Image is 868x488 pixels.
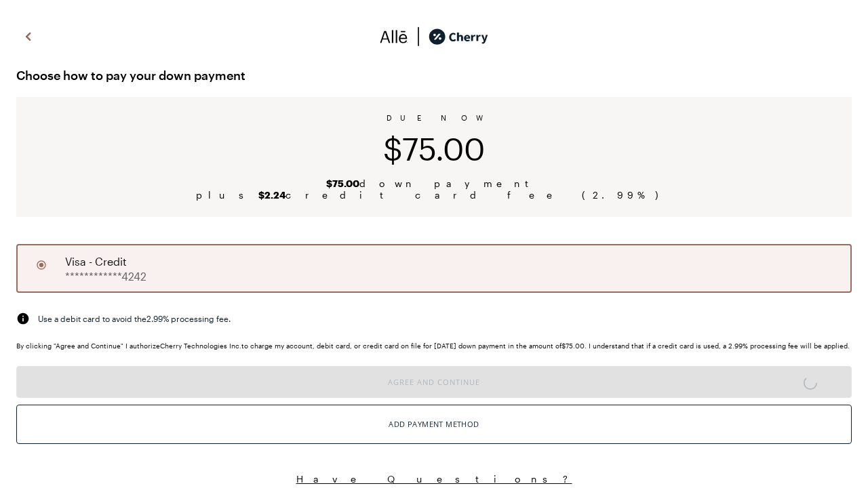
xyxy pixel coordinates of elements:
[326,178,359,189] b: $75.00
[65,253,127,270] span: visa - credit
[16,405,852,444] button: Add Payment Method
[380,26,408,47] img: svg%3e
[38,312,231,325] span: Use a debit card to avoid the 2.99 % processing fee.
[196,189,672,201] span: plus credit card fee ( 2.99 %)
[16,312,30,325] img: svg%3e
[16,366,852,398] button: Agree and Continue
[383,130,485,167] span: $75.00
[387,113,482,122] span: DUE NOW
[20,26,37,47] img: svg%3e
[16,342,852,350] div: By clicking "Agree and Continue" I authorize Cherry Technologies Inc. to charge my account, debit...
[258,189,285,201] b: $2.24
[16,472,852,485] button: Have Questions?
[429,26,488,47] img: cherry_black_logo-DrOE_MJI.svg
[16,64,852,86] span: Choose how to pay your down payment
[326,178,542,189] span: down payment
[408,26,429,47] img: svg%3e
